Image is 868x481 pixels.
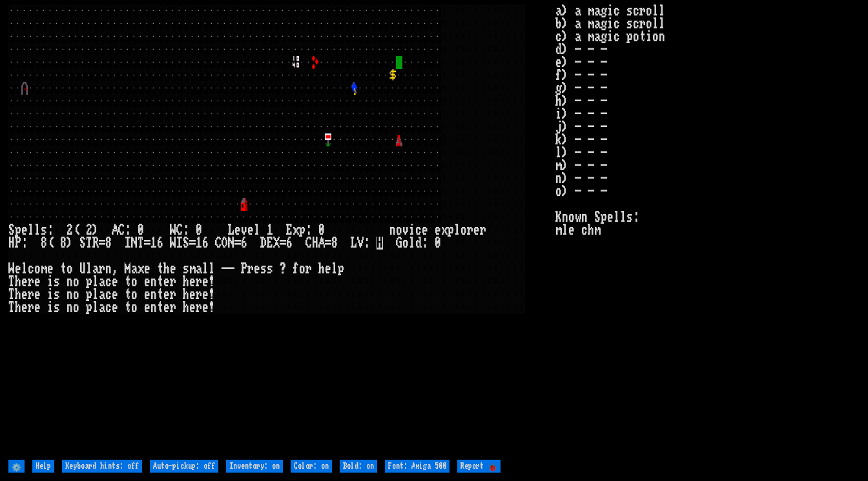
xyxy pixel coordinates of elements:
[15,262,21,275] div: e
[34,262,41,275] div: o
[8,237,15,250] div: H
[8,224,15,237] div: S
[189,301,196,314] div: e
[79,237,86,250] div: S
[125,301,131,314] div: t
[157,275,163,288] div: t
[385,460,449,473] input: Font: Amiga 500
[305,262,312,275] div: r
[41,237,47,250] div: 8
[222,237,228,250] div: O
[254,262,260,275] div: e
[138,224,144,237] div: 0
[86,288,92,301] div: p
[54,275,60,288] div: s
[280,237,286,250] div: =
[196,275,202,288] div: r
[209,262,215,275] div: l
[183,262,189,275] div: s
[138,262,144,275] div: x
[34,301,41,314] div: e
[402,237,409,250] div: o
[202,262,209,275] div: l
[99,301,105,314] div: a
[189,288,196,301] div: e
[234,224,241,237] div: e
[21,224,28,237] div: e
[99,275,105,288] div: a
[331,237,338,250] div: 8
[435,224,441,237] div: e
[555,5,859,456] stats: a) a magic scroll b) a magic scroll c) a magic potion d) - - - e) - - - f) - - - g) - - - h) - - ...
[183,301,189,314] div: h
[435,237,441,250] div: 0
[247,262,254,275] div: r
[202,275,209,288] div: e
[8,262,15,275] div: W
[144,275,150,288] div: e
[331,262,338,275] div: l
[305,237,312,250] div: C
[422,237,428,250] div: :
[202,288,209,301] div: e
[73,275,79,288] div: o
[47,288,54,301] div: i
[105,288,112,301] div: c
[157,301,163,314] div: t
[338,262,344,275] div: p
[8,301,15,314] div: T
[357,237,364,250] div: V
[99,288,105,301] div: a
[457,460,501,473] input: Report 🐞
[228,237,234,250] div: N
[163,301,170,314] div: e
[67,275,73,288] div: n
[131,301,138,314] div: o
[157,288,163,301] div: t
[73,224,79,237] div: (
[163,288,170,301] div: e
[118,224,125,237] div: C
[28,224,34,237] div: l
[228,262,234,275] div: -
[415,237,422,250] div: d
[144,301,150,314] div: e
[267,224,273,237] div: 1
[325,237,331,250] div: =
[318,224,325,237] div: 0
[54,288,60,301] div: s
[267,237,273,250] div: E
[125,275,131,288] div: t
[144,288,150,301] div: e
[92,301,99,314] div: l
[112,224,118,237] div: A
[47,237,54,250] div: (
[92,262,99,275] div: a
[209,275,215,288] div: !
[67,301,73,314] div: n
[409,224,415,237] div: i
[299,224,305,237] div: p
[41,224,47,237] div: s
[47,275,54,288] div: i
[202,301,209,314] div: e
[105,262,112,275] div: n
[364,237,370,250] div: :
[241,224,247,237] div: v
[21,262,28,275] div: l
[21,275,28,288] div: e
[422,224,428,237] div: e
[60,237,67,250] div: 8
[28,275,34,288] div: r
[170,237,176,250] div: W
[170,275,176,288] div: r
[112,262,118,275] div: ,
[150,460,218,473] input: Auto-pickup: off
[105,275,112,288] div: c
[209,288,215,301] div: !
[293,224,299,237] div: x
[402,224,409,237] div: v
[163,275,170,288] div: e
[112,275,118,288] div: e
[467,224,473,237] div: r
